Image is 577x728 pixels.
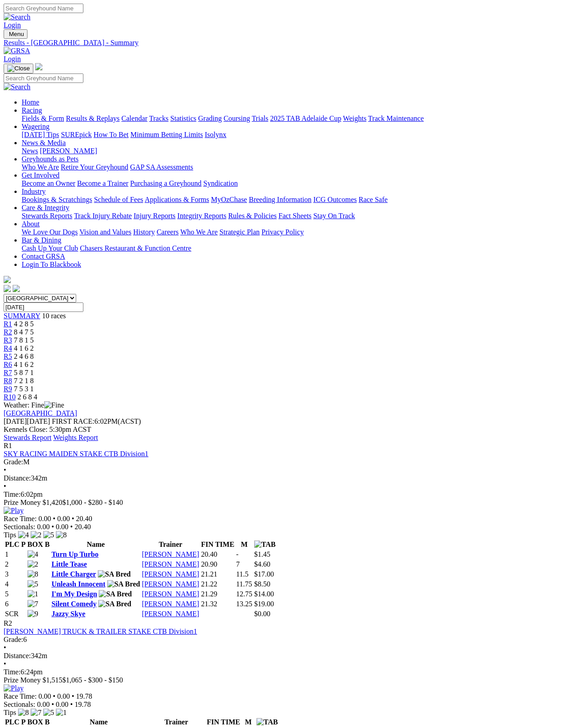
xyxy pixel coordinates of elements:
[4,73,83,83] input: Search
[4,417,50,425] span: [DATE]
[4,474,31,482] span: Distance:
[61,131,92,138] a: SUREpick
[51,523,54,531] span: •
[14,353,34,360] span: 2 4 6 8
[22,204,69,211] a: Care & Integrity
[4,426,573,434] div: Kennels Close: 5:30pm ACST
[21,540,26,548] span: P
[22,171,60,179] a: Get Involved
[4,4,83,13] input: Search
[4,276,11,283] img: logo-grsa-white.png
[5,550,26,559] td: 1
[27,580,38,588] img: 5
[4,353,12,360] span: R5
[142,580,199,588] a: [PERSON_NAME]
[220,228,260,236] a: Strategic Plan
[236,570,248,578] text: 11.5
[27,610,38,618] img: 9
[72,692,74,700] span: •
[22,163,59,171] a: Who We Are
[4,668,573,676] div: 6:24pm
[72,515,74,522] span: •
[270,114,341,122] a: 2025 TAB Adelaide Cup
[133,228,155,236] a: History
[201,540,235,549] th: FIN TIME
[9,31,24,37] span: Menu
[4,312,40,320] a: SUMMARY
[206,718,241,727] th: FIN TIME
[236,550,238,558] text: -
[22,147,573,155] div: News & Media
[51,580,105,588] a: Unleash Innocent
[4,619,12,627] span: R2
[205,131,226,138] a: Isolynx
[256,718,278,726] img: TAB
[56,523,69,531] span: 0.00
[22,220,40,228] a: About
[99,590,132,598] img: SA Bred
[4,466,6,474] span: •
[27,718,43,726] span: BOX
[27,550,38,559] img: 4
[52,417,94,425] span: FIRST RACE:
[98,570,131,578] img: SA Bred
[22,196,92,203] a: Bookings & Scratchings
[254,550,270,558] span: $1.45
[98,600,131,608] img: SA Bred
[22,106,42,114] a: Racing
[51,570,96,578] a: Little Charger
[44,401,64,409] img: Fine
[18,709,29,717] img: 8
[22,179,573,188] div: Get Involved
[74,212,132,220] a: Track Injury Rebate
[37,523,50,531] span: 0.00
[74,701,91,708] span: 19.78
[147,718,206,727] th: Trainer
[70,523,73,531] span: •
[51,718,147,727] th: Name
[14,336,34,344] span: 7 8 1 5
[4,668,21,676] span: Time:
[61,163,128,171] a: Retire Your Greyhound
[368,114,424,122] a: Track Maintenance
[224,114,250,122] a: Coursing
[170,114,197,122] a: Statistics
[22,123,50,130] a: Wagering
[133,212,175,220] a: Injury Reports
[38,515,51,522] span: 0.00
[343,114,366,122] a: Weights
[4,490,573,499] div: 6:02pm
[62,499,123,506] span: $1,000 - $280 - $140
[4,21,21,29] a: Login
[22,98,39,106] a: Home
[156,228,179,236] a: Careers
[56,531,67,539] img: 8
[5,600,26,609] td: 6
[4,361,12,368] a: R6
[4,369,12,376] a: R7
[35,63,42,70] img: logo-grsa-white.png
[4,328,12,336] a: R2
[4,660,6,668] span: •
[5,580,26,589] td: 4
[22,244,78,252] a: Cash Up Your Club
[4,531,16,539] span: Tips
[4,450,148,458] a: SKY RACING MAIDEN STAKE CTB Division1
[94,131,129,138] a: How To Bet
[27,540,43,548] span: BOX
[4,474,573,482] div: 342m
[4,417,27,425] span: [DATE]
[4,507,23,515] img: Play
[4,627,197,635] a: [PERSON_NAME] TRUCK & TRAILER STAKE CTB Division1
[5,570,26,579] td: 3
[4,344,12,352] a: R4
[51,600,96,608] a: Silent Comedy
[313,212,355,220] a: Stay On Track
[56,709,67,717] img: 1
[130,179,201,187] a: Purchasing a Greyhound
[51,701,54,708] span: •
